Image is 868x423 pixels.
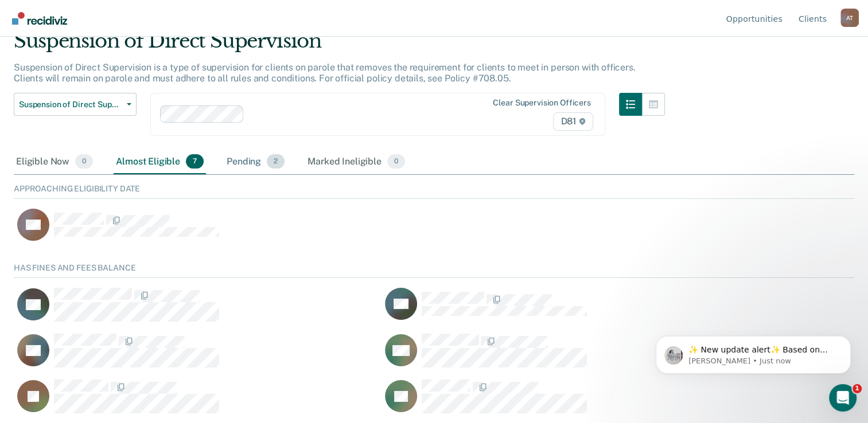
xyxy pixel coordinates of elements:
span: 0 [75,154,93,169]
div: CaseloadOpportunityCell-00382827 [14,287,382,333]
div: Marked Ineligible0 [305,150,407,175]
div: CaseloadOpportunityCell-00245376 [382,287,749,333]
div: A T [840,9,859,27]
button: Profile dropdown button [840,9,859,27]
div: Eligible Now0 [14,150,95,175]
div: Suspension of Direct Supervision [14,29,665,62]
button: Suspension of Direct Supervision [14,93,137,116]
span: 1 [853,384,862,393]
img: Recidiviz [12,12,67,25]
iframe: Intercom notifications message [639,312,868,392]
span: ✨ New update alert✨ Based on your feedback, we've made a few updates we wanted to share. 1. We ha... [50,33,197,259]
p: Suspension of Direct Supervision is a type of supervision for clients on parole that removes the ... [14,62,636,84]
div: CaseloadOpportunityCell-00523668 [14,333,382,379]
div: Pending2 [224,150,287,175]
span: 2 [267,154,285,169]
div: Almost Eligible7 [114,150,206,175]
div: CaseloadOpportunityCell-00563688 [382,333,749,379]
div: CaseloadOpportunityCell-00303199 [14,208,749,254]
span: 0 [387,154,405,169]
iframe: Intercom live chat [829,384,857,412]
div: Has Fines and Fees Balance [14,263,854,278]
p: Message from Kim, sent Just now [50,44,198,54]
span: D81 [553,112,593,131]
span: 7 [186,154,204,169]
div: Approaching Eligibility Date [14,184,854,199]
span: Suspension of Direct Supervision [19,100,122,109]
div: Clear supervision officers [493,98,590,108]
